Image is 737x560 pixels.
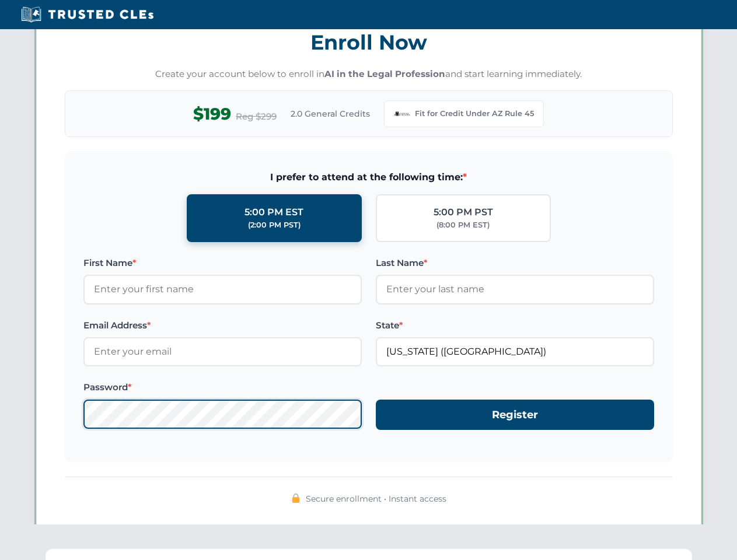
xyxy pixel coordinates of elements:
div: (8:00 PM EST) [436,219,490,231]
img: Trusted CLEs [18,6,157,23]
span: Reg $299 [236,110,277,124]
p: Create your account below to enroll in and start learning immediately. [65,68,673,81]
span: I prefer to attend at the following time: [83,170,654,185]
label: Email Address [83,318,362,332]
label: State [376,318,654,332]
input: Enter your first name [83,275,362,304]
img: 🔒 [291,494,301,503]
h3: Enroll Now [65,24,673,61]
button: Register [376,400,654,430]
div: (2:00 PM PST) [248,219,301,231]
span: Secure enrollment • Instant access [306,492,446,505]
img: Arizona Bar [394,106,410,122]
span: 2.0 General Credits [291,107,370,120]
span: $199 [193,101,231,127]
div: 5:00 PM EST [244,205,303,220]
strong: AI in the Legal Profession [324,68,445,79]
label: First Name [83,256,362,270]
label: Password [83,380,362,394]
input: Arizona (AZ) [376,337,654,366]
div: 5:00 PM PST [434,205,493,220]
span: Fit for Credit Under AZ Rule 45 [415,108,534,120]
label: Last Name [376,256,654,270]
input: Enter your email [83,337,362,366]
input: Enter your last name [376,275,654,304]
